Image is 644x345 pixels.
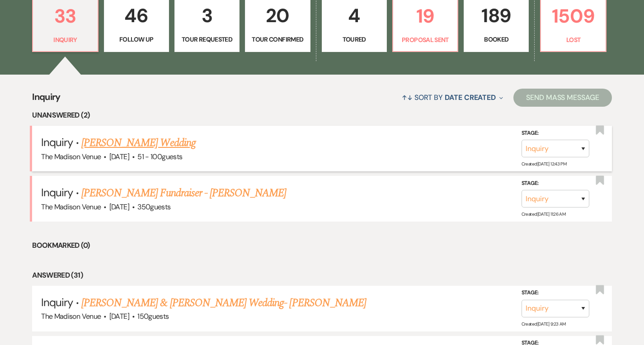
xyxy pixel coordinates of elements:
[32,269,612,281] li: Answered (31)
[110,34,163,44] p: Follow Up
[32,109,612,121] li: Unanswered (2)
[251,34,304,44] p: Tour Confirmed
[399,35,452,45] p: Proposal Sent
[470,34,523,44] p: Booked
[522,179,589,189] label: Stage:
[546,35,600,45] p: Lost
[137,152,182,161] span: 51 - 100 guests
[32,240,612,251] li: Bookmarked (0)
[522,288,589,298] label: Stage:
[399,1,452,31] p: 19
[328,0,381,31] p: 4
[38,1,92,31] p: 33
[41,202,101,212] span: The Madison Venue
[81,135,196,151] a: [PERSON_NAME] Wedding
[81,295,366,311] a: [PERSON_NAME] & [PERSON_NAME] Wedding- [PERSON_NAME]
[470,0,523,31] p: 189
[137,312,169,321] span: 150 guests
[41,152,101,161] span: The Madison Venue
[513,89,612,107] button: Send Mass Message
[38,35,92,45] p: Inquiry
[110,0,163,31] p: 46
[81,185,287,201] a: [PERSON_NAME] Fundraiser - [PERSON_NAME]
[41,295,73,309] span: Inquiry
[180,34,234,44] p: Tour Requested
[109,202,129,212] span: [DATE]
[32,90,61,109] span: Inquiry
[41,312,101,321] span: The Madison Venue
[180,0,234,31] p: 3
[522,161,566,167] span: Created: [DATE] 12:43 PM
[251,0,304,31] p: 20
[109,152,129,161] span: [DATE]
[137,202,170,212] span: 350 guests
[41,185,73,199] span: Inquiry
[41,135,73,149] span: Inquiry
[328,34,381,44] p: Toured
[546,1,600,31] p: 1509
[522,128,589,138] label: Stage:
[522,211,565,217] span: Created: [DATE] 11:26 AM
[109,312,129,321] span: [DATE]
[522,321,566,327] span: Created: [DATE] 9:23 AM
[398,85,507,109] button: Sort By Date Created
[445,93,496,102] span: Date Created
[402,93,413,102] span: ↑↓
